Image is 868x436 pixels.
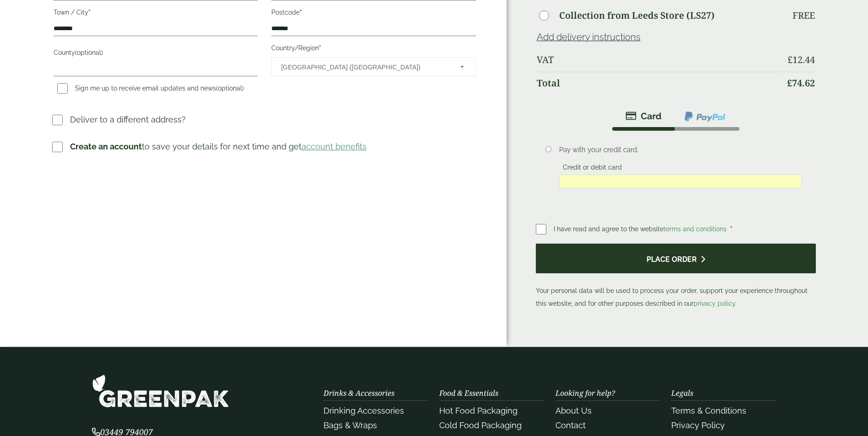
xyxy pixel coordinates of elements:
a: Privacy Policy [671,420,725,430]
label: Sign me up to receive email updates and news [54,85,248,95]
p: Free [793,10,815,21]
img: GreenPak Supplies [92,374,229,408]
span: (optional) [216,85,244,92]
span: £ [787,53,793,66]
a: Terms & Conditions [671,406,746,415]
bdi: 12.44 [787,53,815,66]
p: Your personal data will be used to process your order, support your experience throughout this we... [536,244,816,310]
strong: Create an account [70,142,142,151]
iframe: Secure card payment input frame [562,177,799,186]
p: to save your details for next time and get [70,140,367,153]
span: I have read and agree to the website [554,225,728,233]
a: Hot Food Packaging [439,406,518,415]
bdi: 74.62 [787,77,815,89]
img: ppcp-gateway.png [684,111,726,122]
abbr: required [88,9,91,16]
label: Town / City [54,6,258,21]
p: Pay with your credit card. [559,145,802,155]
img: stripe.png [625,111,662,122]
a: Contact [555,420,586,430]
a: Drinking Accessories [323,406,404,415]
span: £ [787,77,792,89]
span: United Kingdom (UK) [281,58,447,77]
abbr: required [300,9,302,16]
label: County [54,46,258,62]
label: Credit or debit card [559,164,625,174]
label: Country/Region [271,42,475,57]
a: privacy policy [694,300,735,307]
button: Place order [536,244,816,273]
span: (optional) [75,49,103,56]
a: terms and conditions [663,225,727,233]
input: Sign me up to receive email updates and news(optional) [57,83,68,94]
th: Total [537,72,781,94]
a: Add delivery instructions [537,32,641,43]
span: Country/Region [271,57,475,76]
a: account benefits [302,142,367,151]
p: Deliver to a different address? [70,113,186,126]
abbr: required [319,44,321,52]
abbr: required [730,225,733,233]
a: Cold Food Packaging [439,420,522,430]
label: Postcode [271,6,475,21]
a: Bags & Wraps [323,420,377,430]
label: Collection from Leeds Store (LS27) [559,11,715,20]
a: About Us [555,406,592,415]
th: VAT [537,49,781,71]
